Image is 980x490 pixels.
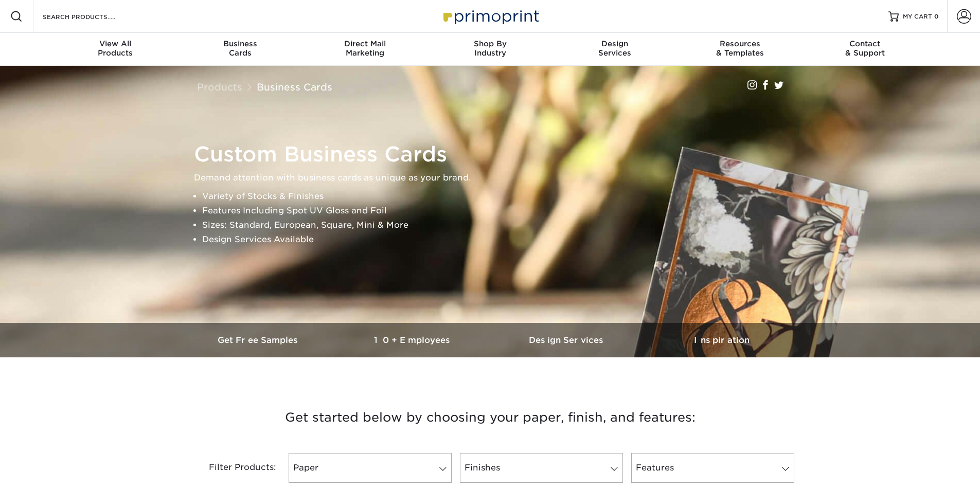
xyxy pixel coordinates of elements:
[177,39,302,58] div: Cards
[202,189,796,204] li: Variety of Stocks & Finishes
[53,33,178,66] a: View AllProducts
[302,39,427,48] span: Direct Mail
[803,33,928,66] a: Contact& Support
[182,323,336,357] a: Get Free Samples
[427,39,553,58] div: Industry
[189,394,791,441] h3: Get started below by choosing your paper, finish, and features:
[177,39,302,48] span: Business
[194,171,796,185] p: Demand attention with business cards as unique as your brand.
[302,39,427,58] div: Marketing
[490,323,645,357] a: Design Services
[197,81,242,93] a: Products
[427,33,553,66] a: Shop ByIndustry
[194,142,796,167] h1: Custom Business Cards
[182,453,284,483] div: Filter Products:
[553,33,678,66] a: DesignServices
[53,39,178,58] div: Products
[631,453,794,483] a: Features
[803,39,928,48] span: Contact
[553,39,678,48] span: Design
[439,5,542,27] img: Primoprint
[490,335,645,345] h3: Design Services
[302,33,427,66] a: Direct MailMarketing
[53,39,178,48] span: View All
[177,33,302,66] a: BusinessCards
[42,10,142,23] input: SEARCH PRODUCTS.....
[553,39,678,58] div: Services
[336,323,490,357] a: 10+ Employees
[645,323,799,357] a: Inspiration
[257,81,332,93] a: Business Cards
[202,218,796,232] li: Sizes: Standard, European, Square, Mini & More
[202,204,796,218] li: Features Including Spot UV Gloss and Foil
[903,12,932,21] span: MY CART
[803,39,928,58] div: & Support
[336,335,490,345] h3: 10+ Employees
[427,39,553,48] span: Shop By
[182,335,336,345] h3: Get Free Samples
[678,33,803,66] a: Resources& Templates
[460,453,623,483] a: Finishes
[202,232,796,247] li: Design Services Available
[678,39,803,58] div: & Templates
[934,13,939,20] span: 0
[678,39,803,48] span: Resources
[645,335,799,345] h3: Inspiration
[289,453,452,483] a: Paper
